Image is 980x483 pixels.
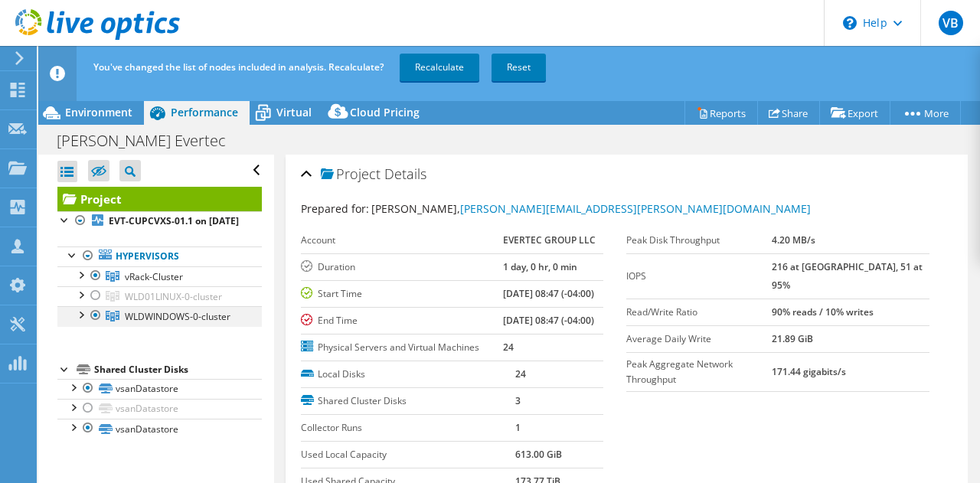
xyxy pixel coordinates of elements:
a: vsanDatastore [57,379,262,399]
b: 4.20 MB/s [772,233,815,246]
a: [PERSON_NAME][EMAIL_ADDRESS][PERSON_NAME][DOMAIN_NAME] [460,201,811,216]
a: Export [819,101,890,125]
span: [PERSON_NAME], [371,201,811,216]
span: vRack-Cluster [125,270,183,283]
a: EVT-CUPCVXS-01.1 on [DATE] [57,211,262,231]
label: Read/Write Ratio [626,305,772,320]
b: 216 at [GEOGRAPHIC_DATA], 51 at 95% [772,260,923,292]
label: Physical Servers and Virtual Machines [301,340,503,355]
b: 1 day, 0 hr, 0 min [503,260,577,273]
b: 24 [515,367,526,380]
h1: [PERSON_NAME] Evertec [50,132,250,149]
span: Details [384,165,426,183]
a: vRack-Cluster [57,266,262,286]
b: 613.00 GiB [515,448,562,461]
b: 21.89 GiB [772,332,813,345]
span: WLD01LINUX-0-cluster [125,290,222,303]
a: Hypervisors [57,246,262,266]
span: Project [321,167,381,182]
b: EVERTEC GROUP LLC [503,233,596,246]
svg: \n [843,16,857,30]
a: vsanDatastore [57,399,262,419]
label: Start Time [301,286,503,302]
label: Local Disks [301,367,515,382]
a: Reports [684,101,758,125]
label: IOPS [626,269,772,284]
span: Cloud Pricing [350,105,420,119]
label: Duration [301,259,503,275]
span: WLDWINDOWS-0-cluster [125,310,230,323]
label: Average Daily Write [626,331,772,347]
a: Recalculate [400,54,479,81]
label: Account [301,233,503,248]
label: Shared Cluster Disks [301,393,515,409]
label: End Time [301,313,503,328]
b: 90% reads / 10% writes [772,305,874,318]
span: You've changed the list of nodes included in analysis. Recalculate? [93,60,384,73]
b: [DATE] 08:47 (-04:00) [503,314,594,327]
a: More [890,101,961,125]
a: Reset [492,54,546,81]
a: Project [57,187,262,211]
a: WLD01LINUX-0-cluster [57,286,262,306]
label: Peak Disk Throughput [626,233,772,248]
span: Environment [65,105,132,119]
label: Peak Aggregate Network Throughput [626,357,772,387]
b: 24 [503,341,514,354]
label: Prepared for: [301,201,369,216]
label: Used Local Capacity [301,447,515,462]
b: 1 [515,421,521,434]
b: 3 [515,394,521,407]
a: vsanDatastore [57,419,262,439]
b: 171.44 gigabits/s [772,365,846,378]
span: Performance [171,105,238,119]
span: Virtual [276,105,312,119]
b: [DATE] 08:47 (-04:00) [503,287,594,300]
a: Share [757,101,820,125]
a: WLDWINDOWS-0-cluster [57,306,262,326]
b: EVT-CUPCVXS-01.1 on [DATE] [109,214,239,227]
span: VB [939,11,963,35]
div: Shared Cluster Disks [94,361,262,379]
label: Collector Runs [301,420,515,436]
